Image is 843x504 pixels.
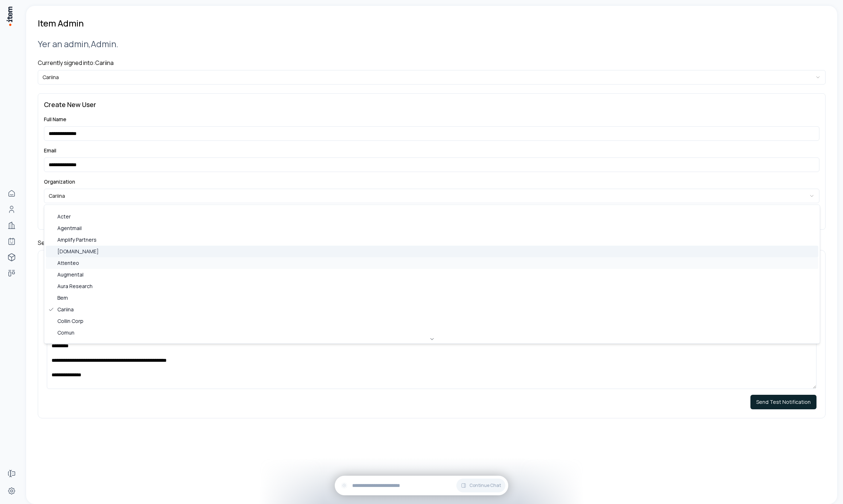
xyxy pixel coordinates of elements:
span: Augmental [57,271,84,278]
span: Comun [57,329,74,336]
span: [DOMAIN_NAME] [57,248,99,255]
span: Attenteo [57,259,79,267]
span: Bem [57,294,68,302]
span: Agentmail [57,225,82,232]
span: Collin Corp [57,317,84,325]
span: Acter [57,213,71,220]
span: Cariina [57,306,74,313]
span: Amplify Partners [57,236,97,243]
span: Aura Research [57,283,93,290]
